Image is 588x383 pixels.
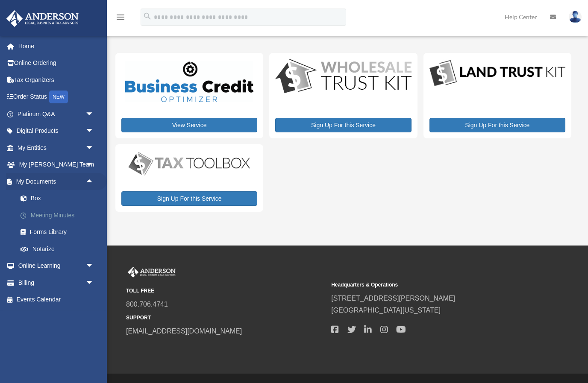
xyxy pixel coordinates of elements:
img: Anderson Advisors Platinum Portal [126,267,177,278]
small: Headquarters & Operations [331,281,530,289]
a: My Documentsarrow_drop_up [6,173,107,190]
a: Sign Up For this Service [121,191,257,206]
span: arrow_drop_down [85,257,103,275]
a: Sign Up For this Service [429,118,565,132]
a: Sign Up For this Service [275,118,411,132]
a: Online Ordering [6,55,107,72]
span: arrow_drop_down [85,274,103,292]
a: [STREET_ADDRESS][PERSON_NAME] [331,295,455,302]
a: Home [6,38,107,55]
a: Notarize [12,240,107,257]
a: View Service [121,118,257,132]
a: [GEOGRAPHIC_DATA][US_STATE] [331,307,441,314]
img: LandTrust_lgo-1.jpg [429,59,565,88]
a: Meeting Minutes [12,207,107,224]
a: Order StatusNEW [6,88,107,106]
a: [EMAIL_ADDRESS][DOMAIN_NAME] [126,327,242,335]
img: WS-Trust-Kit-lgo-1.jpg [275,59,411,95]
a: Platinum Q&Aarrow_drop_down [6,105,107,123]
small: SUPPORT [126,313,325,322]
a: 800.706.4741 [126,301,168,308]
span: arrow_drop_down [85,139,103,157]
a: Online Learningarrow_drop_down [6,257,107,275]
a: Forms Library [12,224,107,241]
img: taxtoolbox_new-1.webp [121,150,257,178]
a: Tax Organizers [6,71,107,88]
i: menu [115,12,126,22]
a: Digital Productsarrow_drop_down [6,123,103,140]
span: arrow_drop_down [85,105,103,123]
img: Anderson Advisors Platinum Portal [4,10,81,27]
span: arrow_drop_up [85,173,103,190]
span: arrow_drop_down [85,156,103,174]
span: arrow_drop_down [85,123,103,140]
a: Events Calendar [6,291,107,308]
div: NEW [49,91,68,103]
a: My Entitiesarrow_drop_down [6,139,107,156]
a: My [PERSON_NAME] Teamarrow_drop_down [6,156,107,173]
a: Box [12,190,107,207]
small: TOLL FREE [126,287,325,295]
a: Billingarrow_drop_down [6,274,107,291]
i: search [143,12,152,21]
img: User Pic [569,11,582,23]
a: menu [115,15,126,22]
